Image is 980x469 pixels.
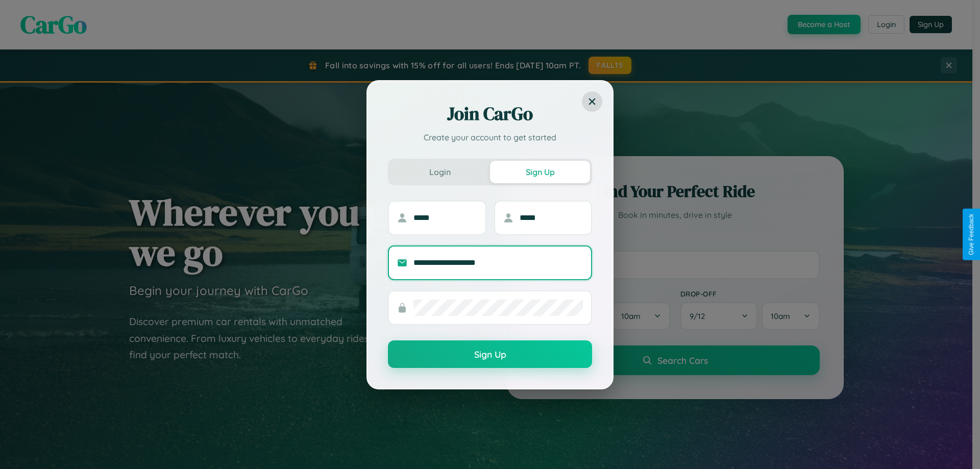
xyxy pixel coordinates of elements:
button: Sign Up [388,340,592,368]
h2: Join CarGo [388,102,592,126]
p: Create your account to get started [388,131,592,143]
button: Login [390,161,490,183]
div: Give Feedback [968,214,975,255]
button: Sign Up [490,161,590,183]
